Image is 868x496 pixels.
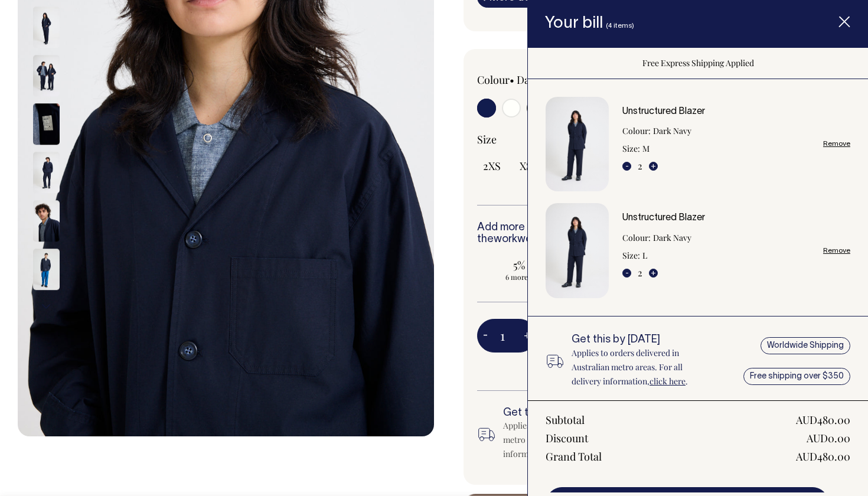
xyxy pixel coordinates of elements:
dd: M [642,142,650,156]
div: AUD0.00 [807,431,850,445]
a: workwear [494,234,541,244]
img: dark-navy [33,152,60,193]
span: 6 more to apply [483,272,577,282]
input: XS [514,155,538,177]
h6: Get this by [DATE] [572,334,712,346]
div: Grand Total [546,449,602,464]
button: - [622,269,631,278]
input: 5% OFF 6 more to apply [477,254,583,285]
label: Dark Navy [517,73,566,87]
dt: Size: [622,142,640,156]
button: - [622,162,631,171]
dt: Colour: [622,231,651,245]
img: Unstructured Blazer [546,203,609,298]
input: 2XS [477,155,507,177]
span: 5% OFF [483,258,577,272]
dt: Colour: [622,124,651,138]
dt: Size: [622,249,640,263]
div: AUD480.00 [796,449,850,464]
a: Unstructured Blazer [622,107,705,116]
dd: Dark Navy [653,124,691,138]
span: 2XS [483,159,501,173]
dd: L [642,249,647,263]
div: Discount [546,431,588,445]
div: AUD480.00 [796,413,850,427]
span: • [510,73,514,87]
a: Remove [823,247,850,254]
div: Applies to orders delivered in Australian metro areas. For all delivery information, . [503,419,660,461]
button: + [649,269,658,278]
p: Applies to orders delivered in Australian metro areas. For all delivery information, . [572,346,712,389]
button: - [477,324,494,348]
div: Subtotal [546,413,585,427]
button: Next [37,293,55,320]
a: Unstructured Blazer [622,214,705,222]
button: + [518,324,536,348]
h6: Get this by [DATE] [503,407,660,419]
span: XS [520,159,532,173]
a: Remove [823,140,850,148]
a: click here [650,376,686,387]
img: dark-navy [33,6,60,48]
button: + [649,162,658,171]
img: dark-navy [33,200,60,242]
span: Free Express Shipping Applied [642,57,754,68]
span: (4 items) [606,22,634,29]
img: dark-navy [33,103,60,145]
img: dark-navy [33,249,60,290]
dd: Dark Navy [653,231,691,245]
img: Unstructured Blazer [546,97,609,192]
div: Colour [477,73,612,87]
img: dark-navy [33,55,60,96]
h6: Add more of this item or any other pieces from the collection to save [477,222,813,246]
div: Size [477,132,813,146]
